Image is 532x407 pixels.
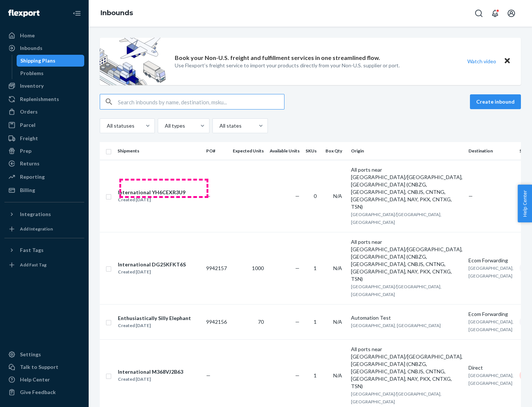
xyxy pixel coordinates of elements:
[20,246,44,254] div: Fast Tags
[468,364,514,371] div: Direct
[4,119,84,131] a: Parcel
[295,265,300,271] span: —
[175,54,380,62] p: Book your Non-U.S. freight and fulfillment services in one streamlined flow.
[20,57,55,64] div: Shipping Plans
[323,142,348,160] th: Box Qty
[20,70,44,77] div: Problems
[351,314,463,322] div: Automation Test
[4,361,84,373] a: Talk to Support
[4,244,84,256] button: Fast Tags
[164,122,165,129] input: All types
[303,142,323,160] th: SKUs
[20,186,35,194] div: Billing
[4,30,84,41] a: Home
[468,310,514,318] div: Ecom Forwarding
[4,349,84,360] a: Settings
[203,304,230,339] td: 9942156
[118,261,186,268] div: International DG25KFKT6S
[118,368,183,376] div: International M368VJ2B63
[488,6,502,21] button: Open notifications
[20,32,35,39] div: Home
[351,323,441,328] span: [GEOGRAPHIC_DATA], [GEOGRAPHIC_DATA]
[20,135,38,142] div: Freight
[471,6,486,21] button: Open Search Box
[20,388,56,396] div: Give Feedback
[8,10,40,17] img: Flexport logo
[295,193,300,199] span: —
[518,185,532,222] button: Help Center
[100,9,133,17] a: Inbounds
[4,42,84,54] a: Inbounds
[20,226,53,232] div: Add Integration
[203,142,230,160] th: PO#
[17,67,85,79] a: Problems
[351,346,463,390] div: All ports near [GEOGRAPHIC_DATA]/[GEOGRAPHIC_DATA], [GEOGRAPHIC_DATA] (CNBZG, [GEOGRAPHIC_DATA], ...
[502,56,512,67] button: Close
[4,374,84,386] a: Help Center
[20,173,45,181] div: Reporting
[314,265,317,271] span: 1
[115,142,203,160] th: Shipments
[333,265,342,271] span: N/A
[4,145,84,157] a: Prep
[4,223,84,235] a: Add Integration
[118,376,183,383] div: Created [DATE]
[351,238,463,283] div: All ports near [GEOGRAPHIC_DATA]/[GEOGRAPHIC_DATA], [GEOGRAPHIC_DATA] (CNBZG, [GEOGRAPHIC_DATA], ...
[468,265,514,279] span: [GEOGRAPHIC_DATA], [GEOGRAPHIC_DATA]
[17,55,85,67] a: Shipping Plans
[203,232,230,304] td: 9942157
[20,211,51,218] div: Integrations
[348,142,465,160] th: Origin
[20,376,50,383] div: Help Center
[230,142,267,160] th: Expected Units
[4,171,84,183] a: Reporting
[4,80,84,92] a: Inventory
[4,106,84,118] a: Orders
[20,121,35,129] div: Parcel
[4,386,84,398] button: Give Feedback
[118,94,284,109] input: Search inbounds by name, destination, msku...
[295,372,300,379] span: —
[118,268,186,276] div: Created [DATE]
[20,108,38,115] div: Orders
[504,6,519,21] button: Open account menu
[4,93,84,105] a: Replenishments
[465,142,516,160] th: Destination
[333,193,342,199] span: N/A
[175,62,400,69] p: Use Flexport’s freight service to import your products directly from your Non-U.S. supplier or port.
[468,373,514,386] span: [GEOGRAPHIC_DATA], [GEOGRAPHIC_DATA]
[206,372,211,379] span: —
[351,284,441,297] span: [GEOGRAPHIC_DATA]/[GEOGRAPHIC_DATA], [GEOGRAPHIC_DATA]
[219,122,219,129] input: All states
[118,322,191,329] div: Created [DATE]
[4,132,84,144] a: Freight
[206,193,211,199] span: —
[20,82,44,90] div: Inventory
[20,95,59,103] div: Replenishments
[106,122,107,129] input: All statuses
[20,363,58,371] div: Talk to Support
[258,319,264,325] span: 70
[351,391,441,404] span: [GEOGRAPHIC_DATA]/[GEOGRAPHIC_DATA], [GEOGRAPHIC_DATA]
[252,265,264,271] span: 1000
[333,319,342,325] span: N/A
[118,189,185,196] div: International YH6CEXR3U9
[267,142,303,160] th: Available Units
[4,208,84,220] button: Integrations
[351,166,463,211] div: All ports near [GEOGRAPHIC_DATA]/[GEOGRAPHIC_DATA], [GEOGRAPHIC_DATA] (CNBZG, [GEOGRAPHIC_DATA], ...
[4,184,84,196] a: Billing
[20,44,42,52] div: Inbounds
[468,257,514,264] div: Ecom Forwarding
[4,259,84,271] a: Add Fast Tag
[295,319,300,325] span: —
[351,212,441,225] span: [GEOGRAPHIC_DATA]/[GEOGRAPHIC_DATA], [GEOGRAPHIC_DATA]
[314,193,317,199] span: 0
[69,6,84,21] button: Close Navigation
[333,372,342,379] span: N/A
[20,351,41,358] div: Settings
[314,372,317,379] span: 1
[95,3,139,24] ol: breadcrumbs
[4,158,84,169] a: Returns
[468,319,514,332] span: [GEOGRAPHIC_DATA], [GEOGRAPHIC_DATA]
